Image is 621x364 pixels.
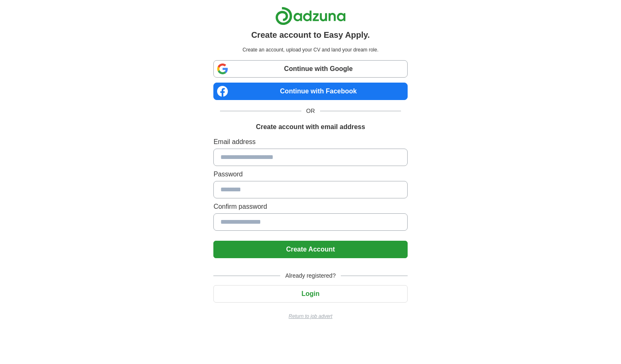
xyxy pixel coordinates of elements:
p: Create an account, upload your CV and land your dream role. [215,46,406,54]
a: Return to job advert [213,313,407,320]
img: Adzuna logo [275,7,346,25]
a: Login [213,290,407,297]
label: Confirm password [213,202,407,212]
label: Password [213,169,407,179]
h1: Create account with email address [256,122,365,132]
span: Already registered? [280,271,340,280]
a: Continue with Facebook [213,83,407,100]
button: Create Account [213,241,407,258]
h1: Create account to Easy Apply. [251,29,370,41]
button: Login [213,285,407,303]
label: Email address [213,137,407,147]
a: Continue with Google [213,60,407,78]
span: OR [301,107,320,115]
